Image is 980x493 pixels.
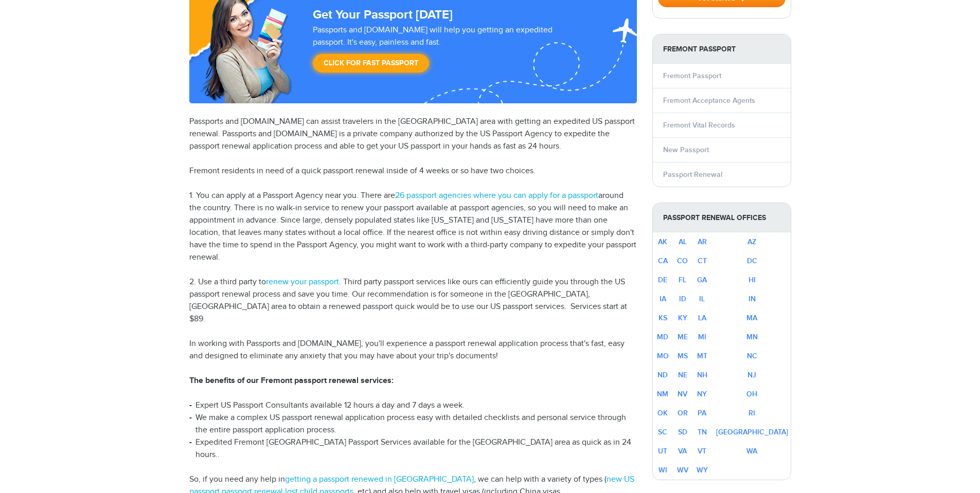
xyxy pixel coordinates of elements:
li: Expert US Passport Consultants available 12 hours a day and 7 days a week. [189,399,637,412]
a: MN [746,333,758,341]
a: AR [698,238,707,246]
a: MA [746,314,757,322]
a: CO [677,257,688,265]
p: Passports and [DOMAIN_NAME] can assist travelers in the [GEOGRAPHIC_DATA] area with getting an ex... [189,116,637,153]
a: CT [698,257,707,265]
a: IN [749,295,756,303]
a: RI [749,409,755,417]
p: 2. Use a third party to . Third party passport services like ours can efficiently guide you throu... [189,276,637,325]
a: Passport Renewal [663,170,722,179]
a: AL [679,238,687,246]
a: SD [678,428,687,436]
a: CA [658,257,668,265]
div: Passports and [DOMAIN_NAME] will help you getting an expedited passport. It's easy, painless and ... [309,24,590,78]
a: renew your passport [266,277,339,287]
a: NC [747,352,757,360]
a: VA [678,447,687,455]
a: NE [678,371,687,379]
a: OR [678,409,688,417]
p: In working with Passports and [DOMAIN_NAME], you'll experience a passport renewal application pro... [189,338,637,362]
a: 26 passport agencies where you can apply for a passport [395,191,598,200]
a: [GEOGRAPHIC_DATA] [716,428,788,436]
strong: Get Your Passport [DATE] [313,7,453,22]
a: PA [698,409,706,417]
a: WY [697,466,708,474]
a: HI [749,276,756,284]
a: OK [657,409,668,417]
a: MT [697,352,707,360]
a: Fremont Acceptance Agents [663,96,755,105]
li: Expedited Fremont [GEOGRAPHIC_DATA] Passport Services available for the [GEOGRAPHIC_DATA] area as... [189,436,637,461]
a: NY [697,390,707,398]
a: AK [658,238,667,246]
a: AZ [747,238,756,246]
a: MD [657,333,668,341]
a: NM [657,390,668,398]
strong: Passport Renewal Offices [653,203,791,232]
p: Fremont residents in need of a quick passport renewal inside of 4 weeks or so have two choices. [189,165,637,177]
a: WI [658,466,667,474]
a: KS [658,314,667,322]
a: SC [658,428,667,436]
li: We make a complex US passport renewal application process easy with detailed checklists and perso... [189,412,637,436]
a: TN [698,428,707,436]
a: ND [657,371,668,379]
a: ME [678,333,688,341]
strong: The benefits of our Fremont passport renewal services: [189,376,394,386]
a: NV [678,390,687,398]
p: 1. You can apply at a Passport Agency near you. There are around the country. There is no walk-in... [189,190,637,264]
a: NH [697,371,707,379]
a: KY [678,314,687,322]
a: MI [698,333,706,341]
a: Click for Fast Passport [313,54,429,72]
a: IA [660,295,666,303]
a: MS [678,352,688,360]
strong: Fremont Passport [653,34,791,64]
a: NJ [747,371,756,379]
a: DC [747,257,757,265]
a: GA [697,276,707,284]
a: UT [658,447,667,455]
a: MO [657,352,669,360]
a: OH [746,390,757,398]
a: Fremont Vital Records [663,121,735,130]
a: LA [698,314,706,322]
a: WA [746,447,757,455]
a: IL [699,295,705,303]
a: New Passport [663,145,709,154]
a: WV [677,466,688,474]
a: FL [679,276,686,284]
a: getting a passport renewed in [GEOGRAPHIC_DATA] [285,474,474,484]
a: ID [679,295,686,303]
a: VT [698,447,706,455]
a: Fremont Passport [663,71,721,80]
a: DE [658,276,667,284]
